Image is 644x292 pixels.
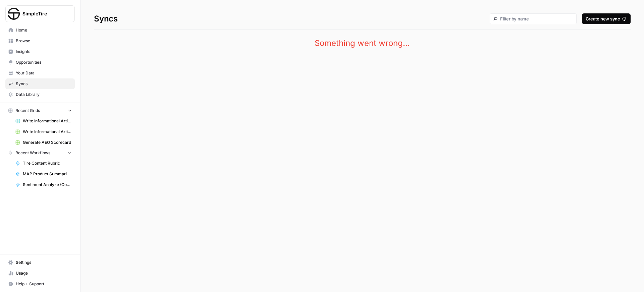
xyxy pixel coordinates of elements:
a: Usage [5,268,75,279]
a: Insights [5,46,75,57]
a: Create new sync [582,13,631,24]
button: Workspace: SimpleTire [5,5,75,22]
a: MAP Product Summarization [12,169,75,179]
a: Opportunities [5,57,75,68]
span: MAP Product Summarization [23,171,72,177]
span: Home [16,27,72,33]
span: Tire Content Rubric [23,160,72,166]
div: Create new sync [586,15,627,22]
span: Generate AEO Scorecard [23,139,72,145]
span: Your Data [16,70,72,76]
span: Recent Grids [15,108,40,114]
a: Syncs [5,78,75,89]
span: Write Informational Articles [DATE] [23,118,72,124]
section: Something went wrong... [94,38,631,49]
a: Your Data [5,68,75,78]
img: SimpleTire Logo [8,8,20,20]
span: Usage [16,270,72,276]
span: Settings [16,259,72,266]
span: Recent Workflows [15,150,50,156]
button: Recent Grids [5,106,75,116]
a: Browse [5,36,75,46]
span: SimpleTire [22,10,63,17]
a: Data Library [5,89,75,100]
span: Syncs [16,81,72,87]
button: Recent Workflows [5,148,75,158]
a: Write Informational Articles [DATE] [12,126,75,137]
input: Filter by name [500,16,573,22]
a: Home [5,25,75,36]
span: Data Library [16,92,72,98]
span: Sentiment Analyze (Conversation Level) [23,182,72,188]
span: Help + Support [16,281,72,287]
a: Generate AEO Scorecard [12,137,75,148]
a: Sentiment Analyze (Conversation Level) [12,179,75,190]
span: Opportunities [16,59,72,65]
span: Write Informational Articles [DATE] [23,129,72,135]
a: Write Informational Articles [DATE] [12,116,75,126]
span: Browse [16,38,72,44]
a: Settings [5,257,75,268]
button: Help + Support [5,279,75,289]
a: Tire Content Rubric [12,158,75,169]
span: Insights [16,49,72,55]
